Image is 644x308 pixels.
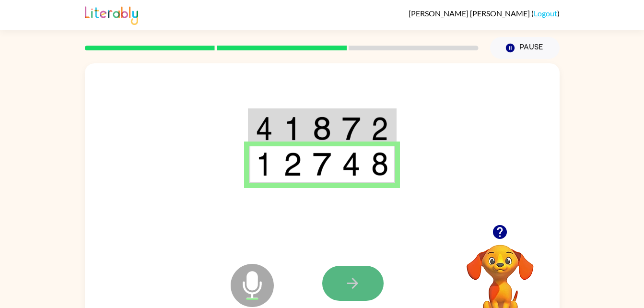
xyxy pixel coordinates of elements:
span: [PERSON_NAME] [PERSON_NAME] [409,9,531,18]
img: 1 [256,152,273,176]
img: Literably [85,4,138,25]
div: ( ) [409,9,560,18]
img: 4 [342,152,360,176]
button: Pause [490,37,560,59]
img: 4 [256,117,273,141]
img: 1 [283,117,302,141]
img: 8 [371,152,388,176]
img: 8 [313,117,331,141]
img: 2 [371,117,388,141]
a: Logout [534,9,557,18]
img: 2 [283,152,302,176]
img: 7 [342,117,360,141]
img: 7 [313,152,331,176]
